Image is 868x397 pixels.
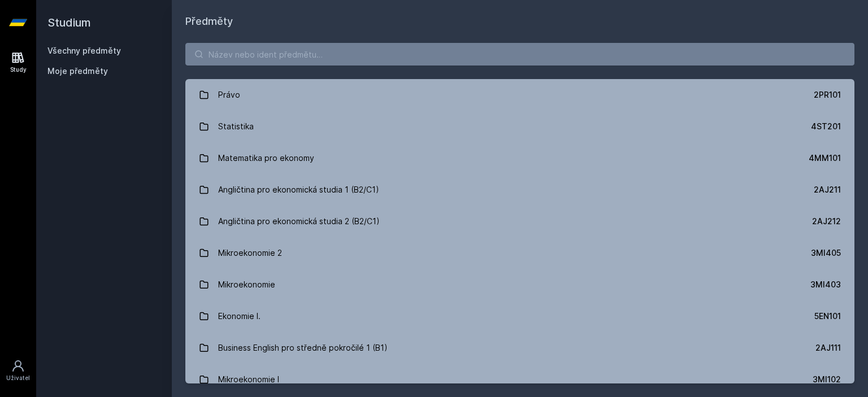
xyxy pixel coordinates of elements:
div: 2AJ212 [812,216,841,227]
div: Mikroekonomie 2 [218,242,282,264]
a: Angličtina pro ekonomická studia 1 (B2/C1) 2AJ211 [185,174,854,206]
div: 2PR101 [814,89,841,101]
div: Angličtina pro ekonomická studia 1 (B2/C1) [218,178,379,201]
h1: Předměty [185,14,854,29]
div: Statistika [218,115,254,138]
div: Matematika pro ekonomy [218,147,314,169]
div: 3MI102 [813,374,841,385]
a: Mikroekonomie 2 3MI405 [185,237,854,269]
div: Angličtina pro ekonomická studia 2 (B2/C1) [218,210,380,233]
div: Právo [218,84,240,106]
span: Moje předměty [47,66,108,77]
a: Právo 2PR101 [185,79,854,111]
div: Business English pro středně pokročilé 1 (B1) [218,337,388,359]
div: 3MI403 [810,279,841,290]
a: Mikroekonomie I 3MI102 [185,364,854,395]
div: Study [10,66,27,74]
div: 4MM101 [809,152,841,164]
div: 2AJ211 [814,184,841,195]
a: Mikroekonomie 3MI403 [185,269,854,300]
div: Mikroekonomie I [218,368,279,391]
div: Ekonomie I. [218,305,261,328]
div: Uživatel [6,374,30,382]
div: 2AJ111 [815,342,841,354]
div: Mikroekonomie [218,273,275,296]
a: Business English pro středně pokročilé 1 (B1) 2AJ111 [185,332,854,364]
div: 4ST201 [811,121,841,132]
input: Název nebo ident předmětu… [185,43,854,66]
div: 5EN101 [814,311,841,322]
a: Study [2,45,34,80]
a: Všechny předměty [47,46,121,55]
a: Angličtina pro ekonomická studia 2 (B2/C1) 2AJ212 [185,206,854,237]
a: Statistika 4ST201 [185,111,854,142]
a: Ekonomie I. 5EN101 [185,300,854,332]
div: 3MI405 [811,247,841,259]
a: Uživatel [2,354,34,388]
a: Matematika pro ekonomy 4MM101 [185,142,854,174]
